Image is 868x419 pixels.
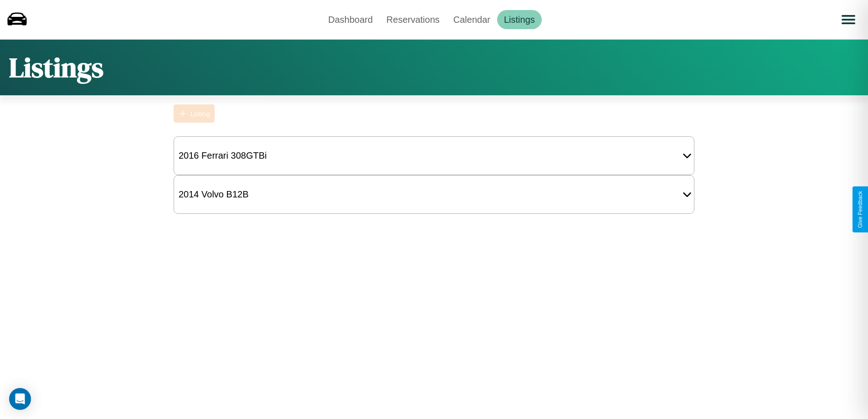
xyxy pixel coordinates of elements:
[174,185,253,204] div: 2014 Volvo B12B
[836,7,861,32] button: Open menu
[190,110,210,118] div: Listing
[447,10,497,29] a: Calendar
[857,191,863,228] div: Give Feedback
[380,10,447,29] a: Reservations
[174,104,215,123] button: Listing
[321,10,380,29] a: Dashboard
[497,10,542,29] a: Listings
[174,146,271,166] div: 2016 Ferrari 308GTBi
[9,388,31,410] div: Open Intercom Messenger
[9,49,103,86] h1: Listings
